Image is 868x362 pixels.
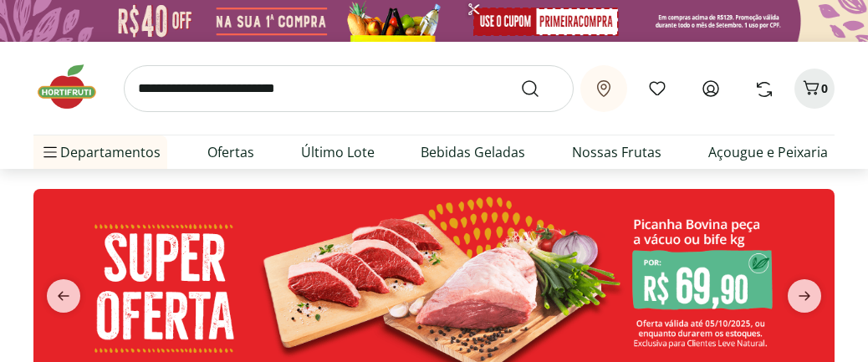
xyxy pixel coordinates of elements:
[421,142,525,162] a: Bebidas Geladas
[774,279,835,313] button: next
[33,279,94,313] button: previous
[33,62,117,112] img: Hortifruti
[794,69,835,109] button: Carrinho
[708,142,828,162] a: Açougue e Peixaria
[207,142,254,162] a: Ofertas
[40,132,161,172] span: Departamentos
[821,80,828,96] span: 0
[520,79,560,99] button: Submit Search
[124,65,574,112] input: search
[40,132,60,172] button: Menu
[301,142,375,162] a: Último Lote
[572,142,661,162] a: Nossas Frutas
